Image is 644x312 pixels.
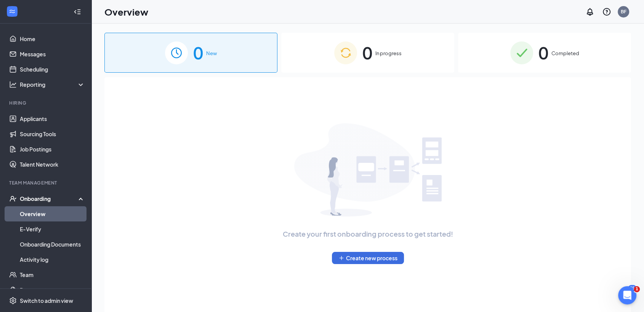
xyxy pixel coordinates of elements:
[193,40,203,66] span: 0
[9,297,17,304] svg: Settings
[20,111,85,126] a: Applicants
[20,282,85,298] a: Documents
[621,8,626,15] div: BF
[20,221,85,237] a: E-Verify
[104,5,148,18] h1: Overview
[20,62,85,77] a: Scheduling
[551,49,579,57] span: Completed
[20,157,85,172] a: Talent Network
[20,267,85,282] a: Team
[628,285,636,291] div: 35
[9,81,17,88] svg: Analysis
[283,229,453,239] span: Create your first onboarding process to get started!
[585,7,594,16] svg: Notifications
[375,49,402,57] span: In progress
[362,40,372,66] span: 0
[338,255,344,261] svg: Plus
[20,46,85,62] a: Messages
[332,252,404,264] button: PlusCreate new process
[602,7,611,16] svg: QuestionInfo
[8,8,16,15] svg: WorkstreamLogo
[20,206,85,221] a: Overview
[618,286,636,304] iframe: Intercom live chat
[20,297,73,304] div: Switch to admin view
[20,81,85,88] div: Reporting
[206,49,217,57] span: New
[9,100,83,106] div: Hiring
[20,237,85,252] a: Onboarding Documents
[20,252,85,267] a: Activity log
[634,286,640,292] span: 1
[20,126,85,142] a: Sourcing Tools
[20,195,78,202] div: Onboarding
[9,195,17,202] svg: UserCheck
[74,8,81,16] svg: Collapse
[9,180,83,186] div: Team Management
[20,31,85,46] a: Home
[20,142,85,157] a: Job Postings
[538,40,548,66] span: 0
